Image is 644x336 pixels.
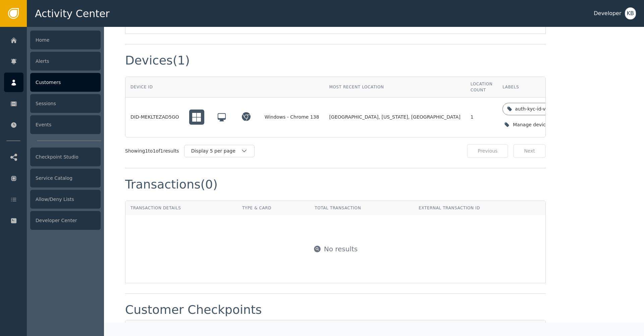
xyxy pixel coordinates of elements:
[414,201,545,215] th: External Transaction ID
[30,148,101,166] div: Checkpoint Studio
[466,77,497,97] th: Location Count
[515,106,565,113] div: auth-kyc-id-validated
[125,178,218,191] div: Transactions (0)
[310,201,414,215] th: Total Transaction
[4,190,101,209] a: Allow/Deny Lists
[324,77,465,97] th: Most Recent Location
[329,114,460,121] span: [GEOGRAPHIC_DATA], [US_STATE], [GEOGRAPHIC_DATA]
[471,114,492,121] div: 1
[130,114,179,121] div: DID-MEKLTEZAD5GO
[125,148,179,155] div: Showing 1 to 1 of 1 results
[237,201,310,215] th: Type & Card
[30,73,101,92] div: Customers
[4,73,101,92] a: Customers
[497,77,582,97] th: Labels
[125,77,184,97] th: Device ID
[191,148,241,155] div: Display 5 per page
[513,121,566,128] div: Manage device labels
[30,169,101,187] div: Service Catalog
[125,201,237,215] th: Transaction Details
[4,147,101,167] a: Checkpoint Studio
[324,244,358,254] div: No results
[4,51,101,71] a: Alerts
[125,304,262,316] div: Customer Checkpoints
[4,115,101,134] a: Events
[265,114,319,121] div: Windows - Chrome 138
[30,52,101,71] div: Alerts
[30,190,101,209] div: Allow/Deny Lists
[502,118,577,132] button: Manage device labels
[30,115,101,134] div: Events
[4,211,101,230] a: Developer Center
[30,94,101,113] div: Sessions
[4,30,101,50] a: Home
[125,54,190,67] div: Devices (1)
[625,7,636,19] button: KB
[30,31,101,49] div: Home
[35,6,110,21] span: Activity Center
[4,168,101,188] a: Service Catalog
[30,211,101,230] div: Developer Center
[184,145,255,157] button: Display 5 per page
[594,9,621,17] div: Developer
[4,94,101,113] a: Sessions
